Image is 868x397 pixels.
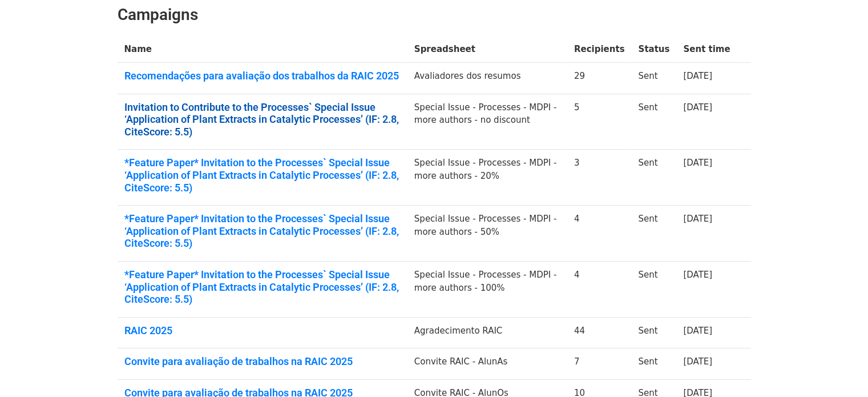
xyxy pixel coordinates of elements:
[567,348,632,380] td: 7
[567,317,632,348] td: 44
[683,102,712,113] a: [DATE]
[631,206,676,262] td: Sent
[631,36,676,63] th: Status
[567,206,632,262] td: 4
[811,342,868,397] div: Widget de chat
[567,94,632,150] td: 5
[631,317,676,348] td: Sent
[811,342,868,397] iframe: Chat Widget
[567,36,632,63] th: Recipients
[631,348,676,380] td: Sent
[118,36,407,63] th: Name
[683,214,712,224] a: [DATE]
[683,356,712,367] a: [DATE]
[631,150,676,206] td: Sent
[124,324,401,337] a: RAIC 2025
[567,63,632,94] td: 29
[407,36,567,63] th: Spreadsheet
[407,348,567,380] td: Convite RAIC - AlunAs
[124,212,401,250] a: *Feature Paper* Invitation to the Processes` Special Issue ‘Application of Plant Extracts in Cata...
[683,270,712,280] a: [DATE]
[124,70,401,82] a: Recomendações para avaliação dos trabalhos da RAIC 2025
[407,206,567,262] td: Special Issue - Processes - MDPI - more authors - 50%
[683,326,712,336] a: [DATE]
[407,94,567,150] td: Special Issue - Processes - MDPI - more authors - no discount
[124,268,401,306] a: *Feature Paper* Invitation to the Processes` Special Issue ‘Application of Plant Extracts in Cata...
[631,63,676,94] td: Sent
[676,36,737,63] th: Sent time
[407,262,567,318] td: Special Issue - Processes - MDPI - more authors - 100%
[124,101,401,138] a: Invitation to Contribute to the Processes` Special Issue ‘Application of Plant Extracts in Cataly...
[407,317,567,348] td: Agradecimento RAIC
[567,262,632,318] td: 4
[124,157,401,194] a: *Feature Paper* Invitation to the Processes` Special Issue ‘Application of Plant Extracts in Cata...
[118,5,751,25] h2: Campaigns
[407,150,567,206] td: Special Issue - Processes - MDPI - more authors - 20%
[683,71,712,81] a: [DATE]
[631,262,676,318] td: Sent
[631,94,676,150] td: Sent
[407,63,567,94] td: Avaliadores dos resumos
[567,150,632,206] td: 3
[124,355,401,368] a: Convite para avaliação de trabalhos na RAIC 2025
[683,158,712,168] a: [DATE]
